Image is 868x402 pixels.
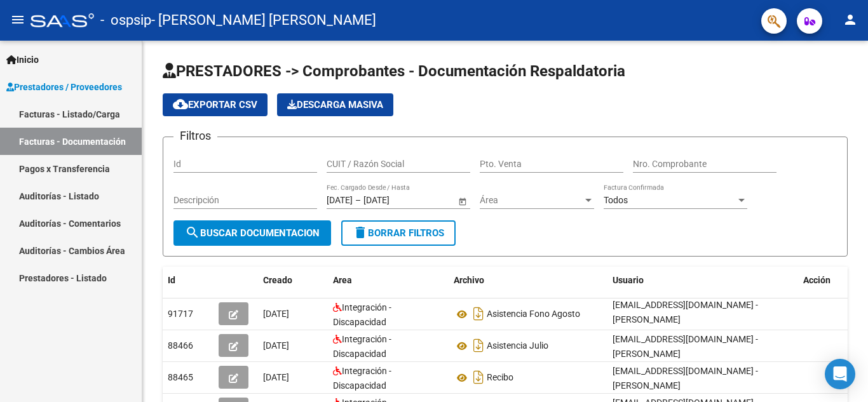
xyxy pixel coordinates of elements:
div: Open Intercom Messenger [825,359,855,389]
span: Archivo [454,275,484,285]
button: Open calendar [456,194,469,208]
span: Área [480,195,583,206]
span: [EMAIL_ADDRESS][DOMAIN_NAME] - [PERSON_NAME] [613,366,758,391]
mat-icon: search [185,225,200,240]
button: Exportar CSV [163,93,268,116]
span: 88465 [168,372,193,382]
i: Descargar documento [470,335,487,356]
mat-icon: cloud_download [173,97,188,112]
span: 91717 [168,309,193,319]
span: Id [168,275,175,285]
input: Fecha inicio [327,195,353,206]
span: Recibo [487,373,513,383]
span: Integración - Discapacidad [333,302,391,327]
span: Integración - Discapacidad [333,334,391,359]
i: Descargar documento [470,304,487,324]
datatable-header-cell: Archivo [449,267,607,294]
span: Creado [263,275,292,285]
button: Buscar Documentacion [173,220,331,246]
span: Prestadores / Proveedores [6,80,122,94]
span: Asistencia Fono Agosto [487,309,580,319]
span: Buscar Documentacion [185,227,320,239]
span: Todos [604,195,628,205]
datatable-header-cell: Acción [798,267,862,294]
input: Fecha fin [363,195,426,206]
span: [DATE] [263,309,289,319]
span: Descarga Masiva [287,99,383,111]
span: Asistencia Julio [487,341,548,351]
span: Usuario [613,275,644,285]
span: - ospsip [100,6,151,34]
datatable-header-cell: Area [328,267,449,294]
span: – [355,195,361,206]
i: Descargar documento [470,367,487,387]
span: 88466 [168,340,193,351]
datatable-header-cell: Creado [258,267,328,294]
span: Exportar CSV [173,99,257,111]
span: Inicio [6,53,39,67]
mat-icon: person [843,12,858,27]
mat-icon: menu [10,12,25,27]
h3: Filtros [173,127,217,145]
span: - [PERSON_NAME] [PERSON_NAME] [151,6,376,34]
span: Borrar Filtros [353,227,444,239]
mat-icon: delete [353,225,368,240]
datatable-header-cell: Id [163,267,214,294]
datatable-header-cell: Usuario [607,267,798,294]
span: Acción [803,275,831,285]
span: Area [333,275,352,285]
span: [DATE] [263,372,289,382]
button: Descarga Masiva [277,93,393,116]
button: Borrar Filtros [341,220,456,246]
span: [DATE] [263,340,289,351]
span: Integración - Discapacidad [333,366,391,391]
span: [EMAIL_ADDRESS][DOMAIN_NAME] - [PERSON_NAME] [613,334,758,359]
app-download-masive: Descarga masiva de comprobantes (adjuntos) [277,93,393,116]
span: PRESTADORES -> Comprobantes - Documentación Respaldatoria [163,62,625,80]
